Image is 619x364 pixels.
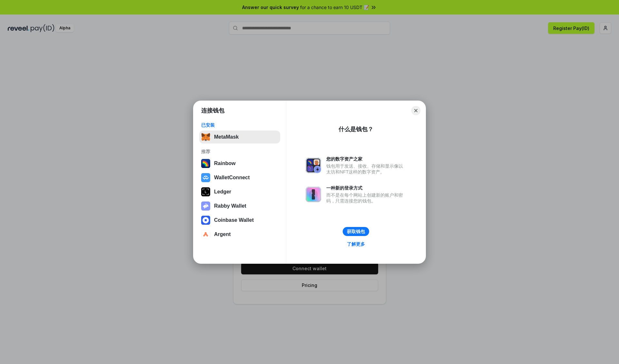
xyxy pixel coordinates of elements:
[214,189,231,195] div: Ledger
[199,131,280,143] button: MetaMask
[199,157,280,170] button: Rainbow
[201,173,210,182] img: svg+xml,%3Csvg%20width%3D%2228%22%20height%3D%2228%22%20viewBox%3D%220%200%2028%2028%22%20fill%3D...
[326,192,406,204] div: 而不是在每个网站上创建新的账户和密码，只需连接您的钱包。
[411,106,420,115] button: Close
[214,217,254,223] div: Coinbase Wallet
[214,161,236,166] div: Rainbow
[201,216,210,225] img: svg+xml,%3Csvg%20width%3D%2228%22%20height%3D%2228%22%20viewBox%3D%220%200%2028%2028%22%20fill%3D...
[201,202,210,211] img: svg+xml,%3Csvg%20xmlns%3D%22http%3A%2F%2Fwww.w3.org%2F2000%2Fsvg%22%20fill%3D%22none%22%20viewBox...
[199,185,280,198] button: Ledger
[199,228,280,241] button: Argent
[343,240,369,248] a: 了解更多
[201,187,210,196] img: svg+xml,%3Csvg%20xmlns%3D%22http%3A%2F%2Fwww.w3.org%2F2000%2Fsvg%22%20width%3D%2228%22%20height%3...
[326,185,406,191] div: 一种新的登录方式
[326,163,406,175] div: 钱包用于发送、接收、存储和显示像以太坊和NFT这样的数字资产。
[201,149,278,154] div: 推荐
[199,214,280,227] button: Coinbase Wallet
[201,107,224,114] h1: 连接钱包
[339,125,373,133] div: 什么是钱包？
[306,187,321,202] img: svg+xml,%3Csvg%20xmlns%3D%22http%3A%2F%2Fwww.w3.org%2F2000%2Fsvg%22%20fill%3D%22none%22%20viewBox...
[214,203,246,209] div: Rabby Wallet
[214,231,231,237] div: Argent
[201,133,210,142] img: svg+xml,%3Csvg%20fill%3D%22none%22%20height%3D%2233%22%20viewBox%3D%220%200%2035%2033%22%20width%...
[347,229,365,234] div: 获取钱包
[347,241,365,247] div: 了解更多
[326,156,406,162] div: 您的数字资产之家
[306,158,321,173] img: svg+xml,%3Csvg%20xmlns%3D%22http%3A%2F%2Fwww.w3.org%2F2000%2Fsvg%22%20fill%3D%22none%22%20viewBox...
[199,200,280,212] button: Rabby Wallet
[214,175,250,181] div: WalletConnect
[201,159,210,168] img: svg+xml,%3Csvg%20width%3D%22120%22%20height%3D%22120%22%20viewBox%3D%220%200%20120%20120%22%20fil...
[199,171,280,184] button: WalletConnect
[214,134,239,140] div: MetaMask
[201,122,278,128] div: 已安装
[201,230,210,239] img: svg+xml,%3Csvg%20width%3D%2228%22%20height%3D%2228%22%20viewBox%3D%220%200%2028%2028%22%20fill%3D...
[343,227,369,236] button: 获取钱包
